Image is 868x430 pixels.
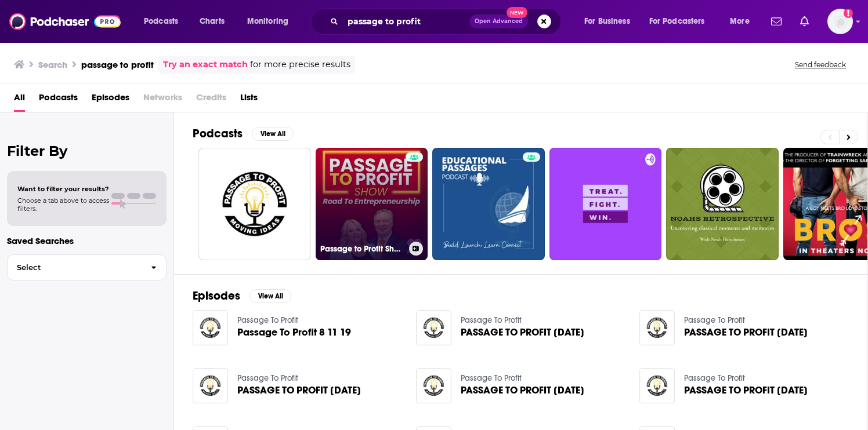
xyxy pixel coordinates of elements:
[38,59,67,70] h3: Search
[193,289,291,303] a: EpisodesView All
[416,368,451,403] img: PASSAGE TO PROFIT 11-18-18
[7,235,167,246] p: Saved Searches
[237,385,361,395] a: PASSAGE TO PROFIT 1-27-19
[461,315,522,325] a: Passage To Profit
[143,88,182,112] span: Networks
[684,315,745,325] a: Passage To Profit
[7,254,167,280] button: Select
[684,327,808,337] a: PASSAGE TO PROFIT 8-25-19
[240,88,258,112] a: Lists
[237,327,351,337] a: Passage To Profit 8 11 19
[461,385,584,395] span: PASSAGE TO PROFIT [DATE]
[461,327,584,337] a: PASSAGE TO PROFIT 9-30-18
[237,373,298,383] a: Passage To Profit
[14,88,25,112] a: All
[461,327,584,337] span: PASSAGE TO PROFIT [DATE]
[795,12,813,31] a: Show notifications dropdown
[322,8,572,35] div: Search podcasts, credits, & more...
[193,126,294,141] a: PodcastsView All
[39,88,78,112] a: Podcasts
[684,327,808,337] span: PASSAGE TO PROFIT [DATE]
[507,7,527,18] span: New
[827,9,853,34] button: Show profile menu
[81,59,154,70] h3: passage to profit
[249,289,291,303] button: View All
[192,12,232,31] a: Charts
[461,385,584,395] a: PASSAGE TO PROFIT 11-18-18
[316,148,428,260] a: Passage to Profit Show - Road to Entrepreneurship
[684,373,745,383] a: Passage To Profit
[252,127,294,141] button: View All
[343,12,469,31] input: Search podcasts, credits, & more...
[791,60,849,70] button: Send feedback
[639,310,675,345] img: PASSAGE TO PROFIT 8-25-19
[136,12,193,31] button: open menu
[684,385,808,395] span: PASSAGE TO PROFIT [DATE]
[320,244,404,254] h3: Passage to Profit Show - Road to Entrepreneurship
[193,310,228,345] img: Passage To Profit 8 11 19
[576,12,645,31] button: open menu
[92,88,129,112] a: Episodes
[193,289,240,303] h2: Episodes
[649,13,705,30] span: For Podcasters
[7,143,167,159] h2: Filter By
[766,12,786,31] a: Show notifications dropdown
[684,385,808,395] a: PASSAGE TO PROFIT 11-4-18
[9,10,121,32] img: Podchaser - Follow, Share and Rate Podcasts
[250,58,350,71] span: for more precise results
[247,13,288,30] span: Monitoring
[17,196,109,213] span: Choose a tab above to access filters.
[827,9,853,34] img: User Profile
[639,368,675,403] img: PASSAGE TO PROFIT 11-4-18
[239,12,303,31] button: open menu
[237,385,361,395] span: PASSAGE TO PROFIT [DATE]
[475,19,523,24] span: Open Advanced
[416,310,451,345] img: PASSAGE TO PROFIT 9-30-18
[8,264,142,271] span: Select
[163,58,248,71] a: Try an exact match
[469,14,528,28] button: Open AdvancedNew
[722,12,764,31] button: open menu
[193,368,228,403] img: PASSAGE TO PROFIT 1-27-19
[237,315,298,325] a: Passage To Profit
[196,88,226,112] span: Credits
[730,13,750,30] span: More
[642,12,722,31] button: open menu
[584,13,630,30] span: For Business
[200,13,225,30] span: Charts
[144,13,178,30] span: Podcasts
[844,9,853,18] svg: Add a profile image
[17,185,109,193] span: Want to filter your results?
[193,126,243,141] h2: Podcasts
[461,373,522,383] a: Passage To Profit
[827,9,853,34] span: Logged in as christinasburch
